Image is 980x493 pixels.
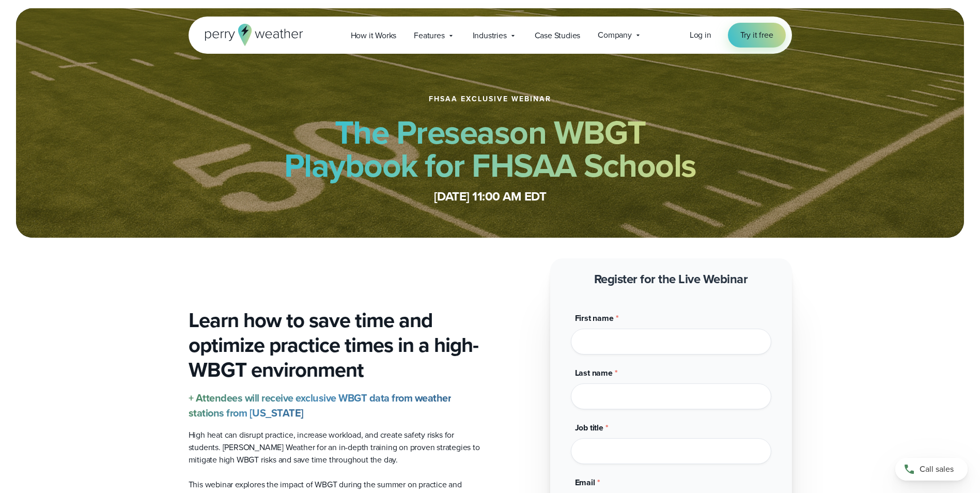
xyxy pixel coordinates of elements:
strong: [DATE] 11:00 AM EDT [434,187,547,206]
p: High heat can disrupt practice, increase workload, and create safety risks for students. [PERSON_... [189,429,482,466]
span: Case Studies [535,29,581,42]
span: How it Works [351,29,397,42]
span: Company [598,29,632,41]
strong: The Preseason WBGT Playbook for FHSAA Schools [284,108,696,190]
span: Log in [690,29,711,41]
strong: Register for the Live Webinar [594,270,748,288]
strong: + Attendees will receive exclusive WBGT data from weather stations from [US_STATE] [189,390,452,421]
a: Call sales [895,458,968,481]
a: Log in [690,29,711,41]
span: Call sales [920,463,954,475]
a: How it Works [342,25,406,46]
span: Try it free [740,29,773,41]
span: Last name [575,367,613,379]
span: Email [575,476,595,488]
h3: Learn how to save time and optimize practice times in a high-WBGT environment [189,308,482,382]
a: Case Studies [526,25,589,46]
span: First name [575,312,614,324]
a: Try it free [728,23,786,48]
span: Features [414,29,444,42]
h1: FHSAA Exclusive Webinar [429,95,551,103]
span: Job title [575,422,603,434]
span: Industries [473,29,507,42]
